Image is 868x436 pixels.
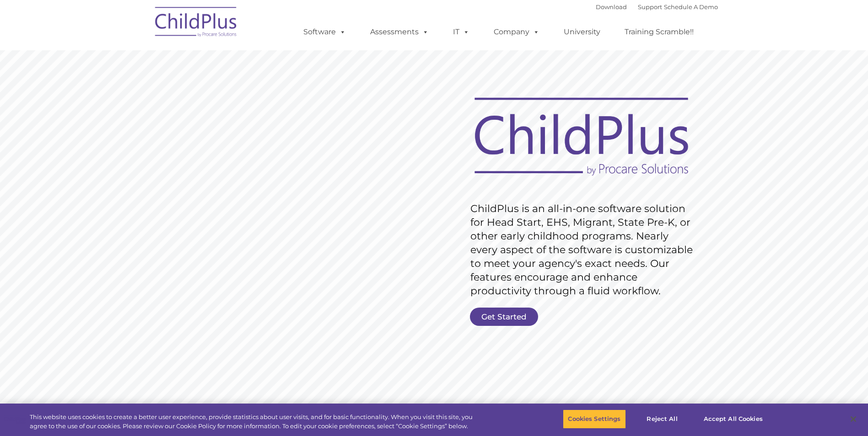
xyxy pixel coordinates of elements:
[151,0,242,46] img: ChildPlus by Procare Solutions
[470,202,697,298] rs-layer: ChildPlus is an all-in-one software solution for Head Start, EHS, Migrant, State Pre-K, or other ...
[596,3,627,11] a: Download
[444,23,479,41] a: IT
[555,23,609,41] a: University
[615,23,703,41] a: Training Scramble!!
[596,3,718,11] font: |
[294,23,355,41] a: Software
[634,409,691,429] button: Reject All
[664,3,718,11] a: Schedule A Demo
[470,308,538,326] a: Get Started
[361,23,438,41] a: Assessments
[638,3,662,11] a: Support
[563,409,625,429] button: Cookies Settings
[485,23,549,41] a: Company
[30,413,477,431] div: This website uses cookies to create a better user experience, provide statistics about user visit...
[843,409,863,429] button: Close
[699,409,768,429] button: Accept All Cookies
